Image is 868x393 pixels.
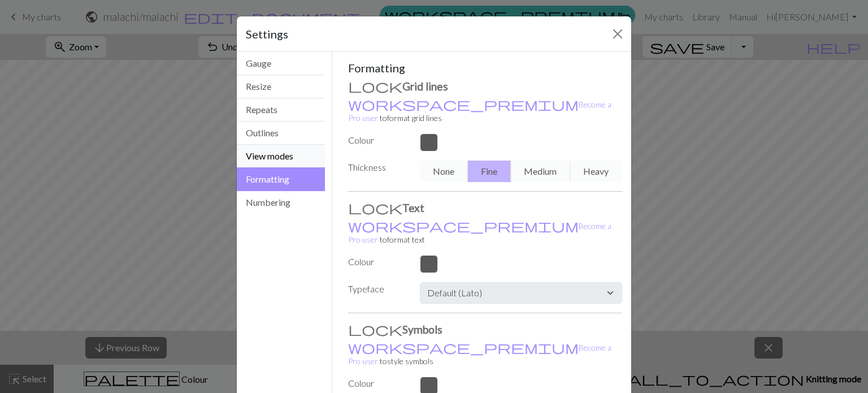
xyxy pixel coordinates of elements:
[341,282,413,299] label: Typeface
[237,98,325,122] button: Repeats
[609,25,627,43] button: Close
[237,75,325,98] button: Resize
[348,96,579,112] span: workspace_premium
[348,100,611,123] small: to format grid lines
[348,79,623,93] h3: Grid lines
[348,221,611,244] a: Become a Pro user
[237,167,325,191] button: Formatting
[237,52,325,75] button: Gauge
[348,61,623,75] h5: Formatting
[237,122,325,145] button: Outlines
[237,191,325,214] button: Numbering
[341,161,413,178] label: Thickness
[348,322,623,336] h3: Symbols
[348,221,611,244] small: to format text
[341,255,413,269] label: Colour
[341,133,413,147] label: Colour
[348,218,579,234] span: workspace_premium
[246,25,288,42] h5: Settings
[348,100,611,123] a: Become a Pro user
[348,339,579,355] span: workspace_premium
[348,343,611,366] small: to style symbols
[237,145,325,168] button: View modes
[341,377,413,390] label: Colour
[348,343,611,366] a: Become a Pro user
[348,201,623,214] h3: Text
